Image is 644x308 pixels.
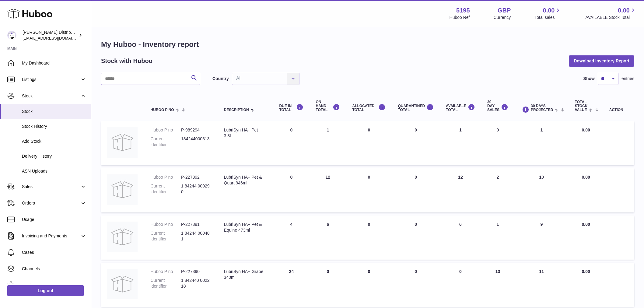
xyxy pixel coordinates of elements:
[440,263,481,307] td: 0
[107,269,138,299] img: product image
[22,266,86,272] span: Channels
[310,263,346,307] td: 0
[398,104,434,112] div: QUARANTINED Total
[224,108,249,112] span: Description
[531,104,553,112] span: 30 DAYS PROJECTED
[22,233,80,239] span: Invoicing and Payments
[151,183,181,195] dt: Current identifier
[273,168,310,212] td: 0
[582,128,590,132] span: 0.00
[585,15,637,20] span: AVAILABLE Stock Total
[440,215,481,260] td: 6
[352,104,386,112] div: ALLOCATED Total
[273,121,310,165] td: 0
[415,128,417,132] span: 0
[440,168,481,212] td: 12
[487,100,508,112] div: 30 DAY SALES
[582,175,590,180] span: 0.00
[151,278,181,289] dt: Current identifier
[514,263,569,307] td: 11
[415,175,417,180] span: 0
[22,153,86,159] span: Delivery History
[181,278,212,289] dd: 1 842440 002218
[534,6,562,20] a: 0.00 Total sales
[346,263,392,307] td: 0
[224,222,267,233] div: LubriSyn HA+ Pet & Equine 473ml
[481,168,514,212] td: 2
[22,138,86,144] span: Add Stock
[212,76,229,82] label: Country
[543,6,555,15] span: 0.00
[534,15,562,20] span: Total sales
[107,127,138,158] img: product image
[569,55,634,66] button: Download Inventory Report
[151,136,181,148] dt: Current identifier
[22,217,86,222] span: Usage
[621,76,634,82] span: entries
[22,60,86,66] span: My Dashboard
[22,77,80,82] span: Listings
[22,168,86,174] span: ASN Uploads
[481,215,514,260] td: 1
[107,174,138,205] img: product image
[609,108,628,112] div: Action
[273,215,310,260] td: 4
[107,222,138,252] img: product image
[346,215,392,260] td: 0
[446,104,475,112] div: AVAILABLE Total
[151,230,181,242] dt: Current identifier
[22,109,86,114] span: Stock
[22,184,80,190] span: Sales
[514,121,569,165] td: 1
[310,121,346,165] td: 1
[181,183,212,195] dd: 1 84244 00029 0
[514,168,569,212] td: 10
[151,127,181,133] dt: Huboo P no
[316,100,340,112] div: ON HAND Total
[481,121,514,165] td: 0
[181,269,212,275] dd: P-227390
[23,36,89,40] span: [EMAIL_ADDRESS][DOMAIN_NAME]
[582,269,590,274] span: 0.00
[618,6,630,15] span: 0.00
[22,282,86,288] span: Settings
[514,215,569,260] td: 9
[224,269,267,280] div: LubriSyn HA+ Grape 340ml
[181,174,212,180] dd: P-227392
[151,269,181,275] dt: Huboo P no
[151,174,181,180] dt: Huboo P no
[22,93,80,99] span: Stock
[498,6,511,15] strong: GBP
[181,136,212,148] dd: 184244000313
[582,222,590,227] span: 0.00
[181,127,212,133] dd: P-989294
[7,31,16,40] img: mccormackdistr@gmail.com
[22,124,86,129] span: Stock History
[151,222,181,227] dt: Huboo P no
[273,263,310,307] td: 24
[7,285,84,296] a: Log out
[481,263,514,307] td: 13
[22,250,86,255] span: Cases
[22,200,80,206] span: Orders
[494,15,511,20] div: Currency
[310,215,346,260] td: 6
[181,230,212,242] dd: 1 84244 00048 1
[415,222,417,227] span: 0
[440,121,481,165] td: 1
[224,174,267,186] div: LubriSyn HA+ Pet & Quart 946ml
[279,104,303,112] div: DUE IN TOTAL
[23,30,77,41] div: [PERSON_NAME] Distribution
[415,269,417,274] span: 0
[583,76,595,82] label: Show
[181,222,212,227] dd: P-227391
[310,168,346,212] td: 12
[224,127,267,139] div: LubriSyn HA+ Pet 3.8L
[585,6,637,20] a: 0.00 AVAILABLE Stock Total
[151,108,174,112] span: Huboo P no
[456,6,470,15] strong: 5195
[575,100,588,112] span: Total stock value
[346,121,392,165] td: 0
[101,40,634,49] h1: My Huboo - Inventory report
[101,57,152,65] h2: Stock with Huboo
